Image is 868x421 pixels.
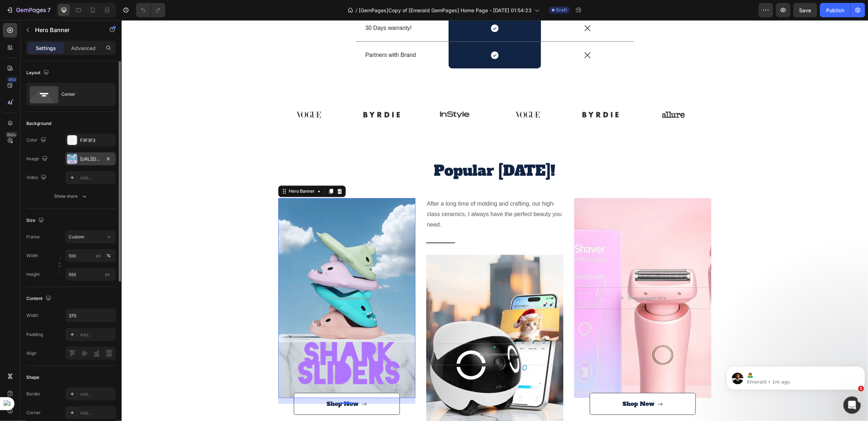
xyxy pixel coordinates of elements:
[826,6,844,14] div: Publish
[26,190,116,203] button: Show more
[65,249,116,262] input: px%
[80,391,114,398] div: Add...
[26,312,38,319] div: Width
[244,31,318,39] p: Partners with Brand
[820,3,850,17] button: Publish
[80,175,114,181] div: Add...
[104,251,113,260] button: px
[26,331,43,338] div: Padding
[47,6,51,14] p: 7
[461,89,497,100] img: gempages_534826193967383692-b58e837c-56a0-4b14-8415-d633382012fd.svg
[388,89,424,100] img: gempages_534826193967383692-9eba036f-13ae-4ad5-9768-57d224005920.svg
[54,193,88,200] div: Show more
[94,251,103,260] button: %
[724,351,868,402] iframe: Intercom notifications message
[26,350,36,357] div: Align
[26,216,45,225] div: Size
[80,156,101,162] div: [URL][DOMAIN_NAME]
[80,410,114,416] div: Add...
[172,373,278,395] a: Shop Now
[157,178,294,378] div: Overlay
[122,20,868,421] iframe: To enrich screen reader interactions, please activate Accessibility in Grammarly extension settings
[556,7,567,13] span: Draft
[210,275,249,281] div: Drop element here
[501,379,533,389] p: Shop Now
[157,178,294,378] div: Background Image
[506,275,545,281] div: Drop element here
[453,178,590,378] div: Overlay
[26,271,40,278] label: Height
[359,6,532,14] span: [GemPages]Copy of [Emerald GemPages] Home Page - [DATE] 01:54:23
[7,77,17,82] div: 450
[61,86,105,103] div: Center
[26,409,41,416] div: Corner
[356,6,357,14] span: /
[799,7,811,13] span: Save
[26,68,51,78] div: Layout
[26,374,39,381] div: Shape
[106,252,111,259] div: %
[305,179,441,210] p: After a long time of molding and crafting, our high-class ceramics, I always have the perfect bea...
[96,252,101,259] div: px
[453,178,590,378] div: Background Image
[315,89,352,100] img: gempages_534826193967383692-00671629-4b9d-4207-9291-42d54131be75.svg
[105,272,110,277] span: px
[858,386,864,391] span: 1
[3,3,54,17] button: 7
[242,89,278,100] img: gempages_534826193967383692-b58e837c-56a0-4b14-8415-d633382012fd.svg
[69,234,84,240] span: Custom
[35,26,96,34] p: Hero Banner
[65,230,116,243] button: Custom
[36,44,56,52] p: Settings
[65,268,116,281] input: px
[26,234,40,240] label: Frame
[358,331,397,337] div: Drop element here
[26,120,51,127] div: Background
[205,379,237,389] p: Shop Now
[843,397,861,414] iframe: Intercom live chat
[80,137,114,144] div: F3F3F3
[793,3,817,17] button: Save
[26,135,48,145] div: Color
[5,132,17,138] div: Beta
[66,309,115,322] input: Auto
[534,89,570,100] img: gempages_534826193967383692-dba87d82-0bc7-4d05-aa5f-26f99d1dacd6.svg
[71,44,96,52] p: Advanced
[26,294,53,304] div: Content
[166,168,195,174] div: Hero Banner
[468,373,574,395] a: Shop Now
[169,89,205,100] img: gempages_534826193967383692-9eba036f-13ae-4ad5-9768-57d224005920.svg
[26,173,48,183] div: Video
[26,391,40,397] div: Border
[26,154,49,164] div: Image
[157,140,590,161] h2: Popular [DATE]!
[136,3,165,17] div: Undo/Redo
[26,252,38,259] label: Width
[80,332,114,338] div: Add...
